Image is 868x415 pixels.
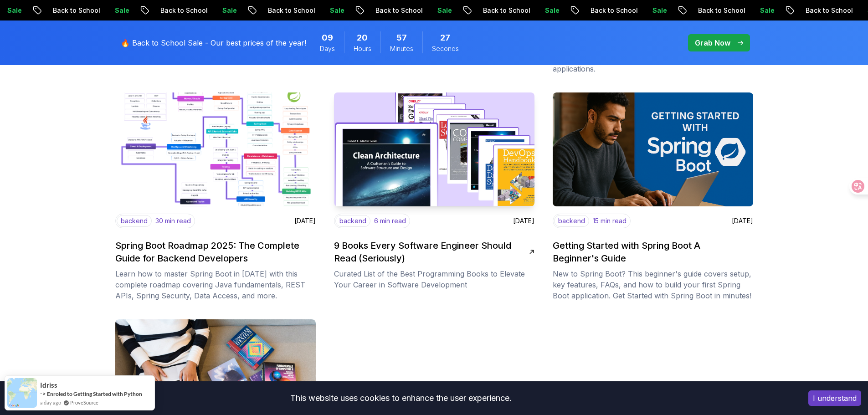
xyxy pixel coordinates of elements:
[47,390,142,397] a: Enroled to Getting Started with Python
[740,6,769,15] p: Sale
[33,6,95,15] p: Back to School
[335,215,370,227] p: backend
[121,37,306,48] p: 🔥 Back to School Sale - Our best prices of the year!
[513,216,534,225] p: [DATE]
[396,31,407,44] span: 57 Minutes
[334,268,534,290] p: Curated List of the Best Programming Books to Elevate Your Career in Software Development
[115,239,310,265] h2: Spring Boot Roadmap 2025: The Complete Guide for Backend Developers
[40,399,61,406] span: a day ago
[390,44,413,53] span: Minutes
[95,6,124,15] p: Sale
[322,31,333,44] span: 9 Days
[678,6,740,15] p: Back to School
[140,6,202,15] p: Back to School
[202,6,231,15] p: Sale
[354,44,371,53] span: Hours
[525,6,554,15] p: Sale
[553,239,748,265] h2: Getting Started with Spring Boot A Beginner's Guide
[310,6,339,15] p: Sale
[374,216,406,225] p: 6 min read
[732,216,753,225] p: [DATE]
[7,388,795,408] div: This website uses cookies to enhance the user experience.
[695,37,730,48] p: Grab Now
[593,216,627,225] p: 15 min read
[294,216,316,225] p: [DATE]
[329,90,539,210] img: image
[115,92,316,206] img: image
[70,399,98,406] a: ProveSource
[554,215,589,227] p: backend
[355,6,417,15] p: Back to School
[40,390,46,397] span: ->
[115,92,316,301] a: imagebackend30 min read[DATE]Spring Boot Roadmap 2025: The Complete Guide for Backend DevelopersL...
[808,390,861,406] button: Accept cookies
[432,44,459,53] span: Seconds
[334,92,534,301] a: imagebackend6 min read[DATE]9 Books Every Software Engineer Should Read (Seriously)Curated List o...
[7,378,37,408] img: provesource social proof notification image
[440,31,450,44] span: 27 Seconds
[115,268,316,301] p: Learn how to master Spring Boot in [DATE] with this complete roadmap covering Java fundamentals, ...
[248,6,310,15] p: Back to School
[553,92,753,206] img: image
[40,381,57,389] span: idriss
[786,6,847,15] p: Back to School
[463,6,525,15] p: Back to School
[570,6,632,15] p: Back to School
[334,239,529,265] h2: 9 Books Every Software Engineer Should Read (Seriously)
[632,6,662,15] p: Sale
[117,215,152,227] p: backend
[320,44,335,53] span: Days
[553,92,753,301] a: imagebackend15 min read[DATE]Getting Started with Spring Boot A Beginner's GuideNew to Spring Boo...
[553,268,753,301] p: New to Spring Boot? This beginner's guide covers setup, key features, FAQs, and how to build your...
[357,31,368,44] span: 20 Hours
[417,6,447,15] p: Sale
[155,216,191,225] p: 30 min read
